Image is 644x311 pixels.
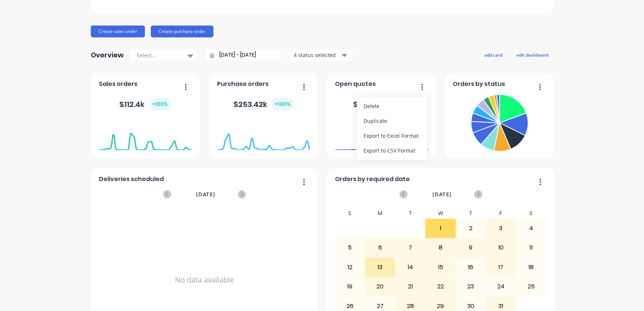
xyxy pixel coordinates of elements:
div: 23 [456,277,486,296]
div: Delete [364,101,421,111]
div: 19 [335,277,365,296]
div: $ 179.79k [353,98,410,110]
span: Orders by status [453,80,505,88]
div: T [395,208,426,219]
div: 7 [396,238,425,257]
div: 8 [426,238,455,257]
button: Create purchase order [151,26,213,37]
div: W [425,208,456,219]
div: 15 [426,258,455,277]
div: 18 [517,258,546,277]
div: 14 [396,258,425,277]
div: 1 [426,219,455,238]
span: Deliveries scheduled [99,175,164,184]
div: 9 [456,238,486,257]
div: 22 [426,277,455,296]
div: S [516,208,547,219]
div: 2 [456,219,486,238]
div: 4 status selected [294,51,341,59]
div: + 100 % [272,98,293,110]
div: Duplicate [364,116,421,126]
div: F [486,208,516,219]
div: 12 [335,258,365,277]
div: 4 [517,219,546,238]
div: 3 [486,219,516,238]
div: Export to Excel Format [364,130,421,141]
div: + 100 % [149,98,171,110]
span: [DATE] [432,190,452,198]
button: edit dashboard [512,50,553,60]
button: add card [479,50,507,60]
div: 24 [486,277,516,296]
span: [DATE] [196,190,215,198]
div: 17 [486,258,516,277]
div: M [365,208,395,219]
div: $ 112.4k [120,98,171,110]
div: 20 [365,277,395,296]
div: 25 [517,277,546,296]
div: 11 [517,238,546,257]
div: Export to CSV Format [364,145,421,156]
button: Create sales order [91,26,145,37]
div: $ 253.42k [233,98,293,110]
span: Open quotes [335,80,376,88]
div: 16 [456,258,486,277]
div: T [456,208,486,219]
div: 13 [365,258,395,277]
span: Sales orders [99,80,137,88]
button: 4 status selected [290,50,353,61]
span: Purchase orders [217,80,269,88]
div: 10 [486,238,516,257]
div: S [335,208,365,219]
div: Overview [91,48,124,63]
div: 5 [335,238,365,257]
div: 21 [396,277,425,296]
div: 6 [365,238,395,257]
